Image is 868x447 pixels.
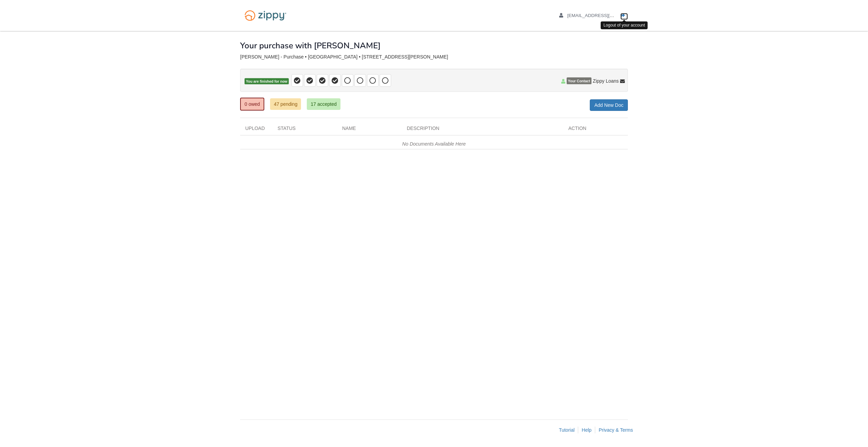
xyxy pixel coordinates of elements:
[272,125,337,135] div: Status
[337,125,402,135] div: Name
[240,125,272,135] div: Upload
[567,78,591,84] span: Your Contact
[593,78,619,84] span: Zippy Loans
[563,125,628,135] div: Action
[559,13,645,20] a: edit profile
[402,125,563,135] div: Description
[240,7,291,24] img: Logo
[240,41,381,50] h1: Your purchase with [PERSON_NAME]
[567,13,645,18] span: alleycat_71@yahoo.com
[620,13,628,20] a: Log out
[270,98,301,110] a: 47 pending
[240,98,264,111] a: 0 owed
[402,141,466,147] em: No Documents Available Here
[559,427,574,433] a: Tutorial
[307,98,340,110] a: 17 accepted
[582,427,591,433] a: Help
[601,21,648,29] div: Logout of your account
[245,78,289,85] span: You are finished for now
[590,99,628,111] a: Add New Doc
[240,54,628,60] div: [PERSON_NAME] - Purchase • [GEOGRAPHIC_DATA] • [STREET_ADDRESS][PERSON_NAME]
[599,427,633,433] a: Privacy & Terms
